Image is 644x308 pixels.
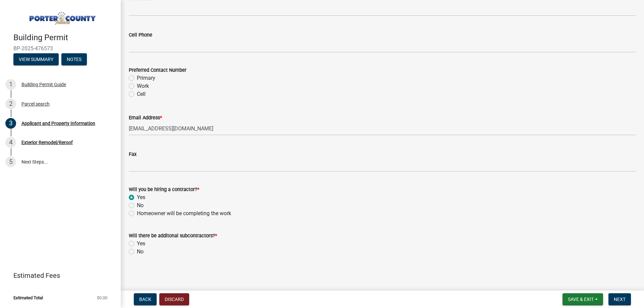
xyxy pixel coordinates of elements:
label: Cell [137,90,146,98]
button: Back [134,293,157,305]
div: 1 [5,79,16,90]
span: $0.00 [97,296,107,300]
div: Parcel search [21,102,50,106]
h4: Building Permit [13,33,115,43]
img: Porter County, Indiana [13,7,110,26]
span: BP-2025-476573 [13,45,107,52]
button: View Summary [13,53,59,65]
label: Preferred Contact Number [129,68,186,73]
label: Work [137,82,149,90]
button: Save & Exit [562,293,603,305]
label: Email Address [129,116,162,120]
label: No [137,248,144,256]
label: Cell Phone [129,33,152,38]
button: Next [608,293,631,305]
wm-modal-confirm: Notes [61,57,87,62]
label: Will there be additonal subcontractors? [129,234,217,238]
div: 3 [5,118,16,129]
div: Applicant and Property Information [21,121,95,126]
span: Save & Exit [568,297,594,302]
div: Building Permit Guide [21,82,66,87]
button: Discard [159,293,189,305]
label: Yes [137,240,145,248]
label: Homeowner will be completing the work [137,209,231,218]
span: Estimated Total [13,296,43,300]
label: Yes [137,193,145,201]
div: 2 [5,99,16,109]
wm-modal-confirm: Summary [13,57,59,62]
button: Notes [61,53,87,65]
div: 4 [5,137,16,148]
label: Fax [129,152,137,157]
a: Estimated Fees [5,269,110,282]
div: 5 [5,157,16,167]
span: Next [614,297,626,302]
label: No [137,201,144,209]
span: Back [139,297,151,302]
label: Will you be hiring a contractor? [129,187,199,192]
div: Exterior Remodel/Reroof [21,140,73,145]
label: Primary [137,74,155,82]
